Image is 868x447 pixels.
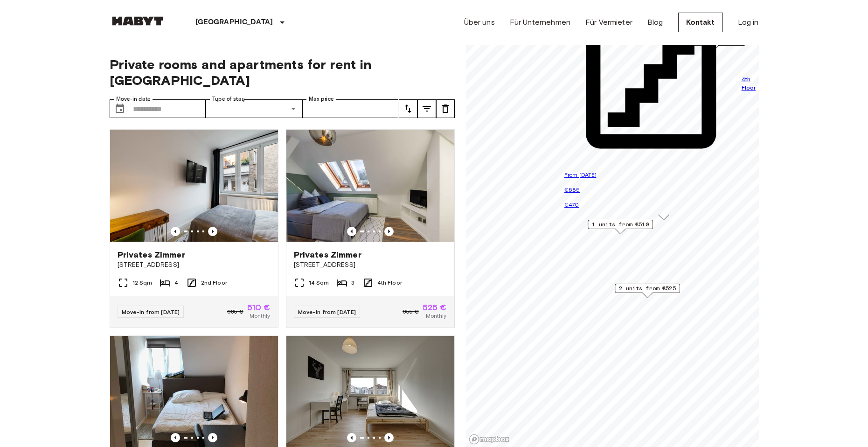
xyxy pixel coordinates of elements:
[110,129,278,328] a: Marketing picture of unit DE-09-007-001-04HFPrevious imagePrevious imagePrivates Zimmer[STREET_AD...
[208,433,217,442] button: Previous image
[403,307,419,316] span: 655 €
[118,260,271,270] span: [STREET_ADDRESS]
[247,303,271,312] span: 510 €
[615,284,680,298] div: Map marker
[118,249,185,260] span: Privates Zimmer
[436,99,455,118] button: tune
[351,279,354,287] span: 3
[738,17,759,28] a: Log in
[469,434,510,445] a: Mapbox logo
[347,433,356,442] button: Previous image
[111,99,129,118] button: Choose date
[298,308,356,315] span: Move-in from [DATE]
[294,249,361,260] span: Privates Zimmer
[132,279,153,287] span: 12 Sqm
[564,185,763,195] p: €585
[201,279,227,287] span: 2nd Floor
[377,279,402,287] span: 4th Floor
[174,279,178,287] span: 4
[195,17,273,28] p: [GEOGRAPHIC_DATA]
[309,279,329,287] span: 14 Sqm
[619,284,676,293] span: 2 units from €525
[110,16,166,26] img: Habyt
[309,95,334,103] label: Max price
[510,17,570,28] a: Für Unternehmen
[464,17,495,28] a: Über uns
[171,227,180,236] button: Previous image
[417,99,436,118] button: tune
[564,171,597,178] span: From [DATE]
[592,220,649,229] span: 1 units from €510
[116,95,151,103] label: Move-in date
[227,307,243,316] span: 635 €
[741,75,763,92] span: 4th Floor
[678,13,723,32] a: Kontakt
[110,56,455,88] span: Private rooms and apartments for rent in [GEOGRAPHIC_DATA]
[564,200,763,210] p: €470
[110,130,278,242] img: Marketing picture of unit DE-09-007-001-04HF
[212,95,245,103] label: Type of stay
[122,308,180,315] span: Move-in from [DATE]
[208,227,217,236] button: Previous image
[171,433,180,442] button: Previous image
[423,303,447,312] span: 525 €
[399,99,417,118] button: tune
[294,260,447,270] span: [STREET_ADDRESS]
[647,17,663,28] a: Blog
[426,312,446,320] span: Monthly
[286,129,455,328] a: Marketing picture of unit DE-09-004-001-03HFPrevious imagePrevious imagePrivates Zimmer[STREET_AD...
[588,220,653,234] div: Map marker
[585,17,632,28] a: Für Vermieter
[286,130,454,242] img: Marketing picture of unit DE-09-004-001-03HF
[384,227,394,236] button: Previous image
[347,227,356,236] button: Previous image
[384,433,394,442] button: Previous image
[250,312,270,320] span: Monthly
